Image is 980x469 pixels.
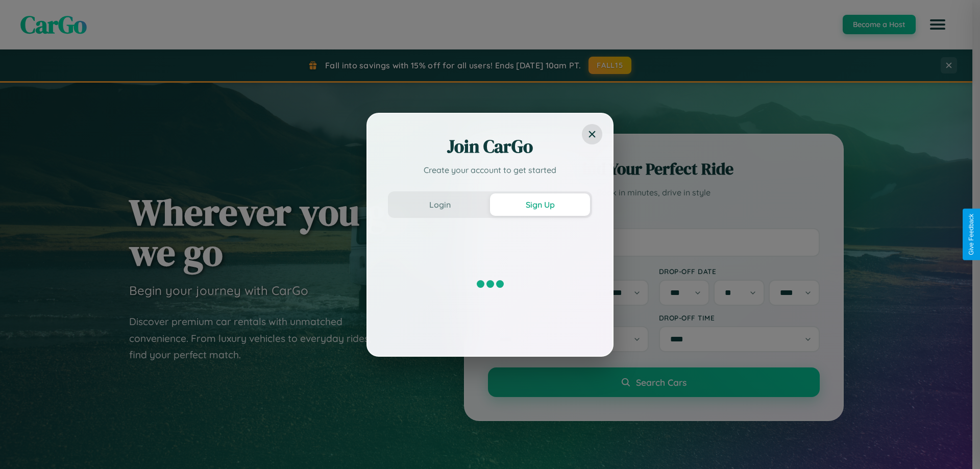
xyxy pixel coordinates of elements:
div: Give Feedback [968,214,975,255]
h2: Join CarGo [388,134,592,159]
button: Login [390,193,490,216]
p: Create your account to get started [388,164,592,176]
button: Sign Up [490,193,590,216]
iframe: Intercom live chat [10,434,35,459]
